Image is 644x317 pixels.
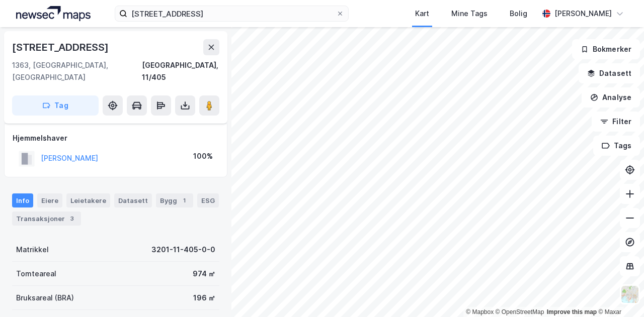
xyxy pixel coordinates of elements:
[12,95,99,116] button: Tag
[16,244,49,256] div: Matrikkel
[151,244,215,256] div: 3201-11-405-0-0
[12,39,111,55] div: [STREET_ADDRESS]
[12,212,81,226] div: Transaksjoner
[142,59,219,83] div: [GEOGRAPHIC_DATA], 11/405
[451,8,488,20] div: Mine Tags
[592,112,640,132] button: Filter
[179,195,189,205] div: 1
[193,292,215,304] div: 196 ㎡
[510,8,527,20] div: Bolig
[156,193,193,207] div: Bygg
[547,308,597,315] a: Improve this map
[193,268,215,280] div: 974 ㎡
[67,214,77,224] div: 3
[594,269,644,317] div: Kontrollprogram for chat
[593,136,640,156] button: Tags
[66,193,110,207] div: Leietakere
[12,193,33,207] div: Info
[193,150,213,162] div: 100%
[554,8,612,20] div: [PERSON_NAME]
[582,87,640,108] button: Analyse
[496,308,544,315] a: OpenStreetMap
[16,268,56,280] div: Tomteareal
[127,6,336,21] input: Søk på adresse, matrikkel, gårdeiere, leietakere eller personer
[16,6,91,21] img: logo.a4113a55bc3d86da70a041830d287a7e.svg
[415,8,429,20] div: Kart
[13,132,219,144] div: Hjemmelshaver
[197,193,219,207] div: ESG
[12,59,142,83] div: 1363, [GEOGRAPHIC_DATA], [GEOGRAPHIC_DATA]
[37,193,62,207] div: Eiere
[466,308,494,315] a: Mapbox
[16,292,74,304] div: Bruksareal (BRA)
[594,269,644,317] iframe: Chat Widget
[114,193,152,207] div: Datasett
[579,63,640,83] button: Datasett
[572,39,640,59] button: Bokmerker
